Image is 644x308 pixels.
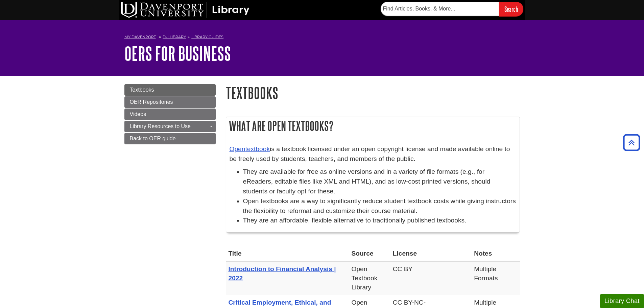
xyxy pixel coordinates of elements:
[471,261,520,295] td: Multiple Formats
[600,294,644,308] button: Library Chat
[124,133,216,144] a: Back to OER guide
[390,261,471,295] td: CC BY
[243,196,516,216] li: Open textbooks are a way to significantly reduce student textbook costs while giving instructors ...
[621,138,642,147] a: Back to Top
[130,87,154,93] span: Textbooks
[130,123,191,129] span: Library Resources to Use
[226,117,520,135] h2: What are Open Textbooks?
[130,111,146,117] span: Videos
[124,32,520,43] nav: breadcrumb
[130,136,176,141] span: Back to OER guide
[124,34,156,40] a: My Davenport
[499,2,523,16] input: Search
[163,34,186,39] a: DU Library
[124,43,231,64] a: OERs for Business
[230,144,516,164] p: is a textbook licensed under an open copyright license and made available online to be freely use...
[226,246,349,261] th: Title
[349,261,390,295] td: Open Textbook Library
[226,84,520,101] h1: Textbooks
[124,84,216,96] a: Textbooks
[245,145,270,152] a: textbook
[381,2,523,16] form: Searches DU Library's articles, books, and more
[124,84,216,144] div: Guide Page Menu
[191,34,223,39] a: Library Guides
[243,167,516,196] li: They are available for free as online versions and in a variety of file formats (e.g., for eReade...
[349,246,390,261] th: Source
[124,96,216,108] a: OER Repositories
[230,145,245,152] a: Open
[243,216,516,226] li: They are an affordable, flexible alternative to traditionally published textbooks.
[130,99,173,105] span: OER Repositories
[390,246,471,261] th: License
[121,2,249,18] img: DU Library
[229,265,336,282] a: Introduction to Financial Analysis | 2022
[381,2,499,16] input: Find Articles, Books, & More...
[124,109,216,120] a: Videos
[124,121,216,132] a: Library Resources to Use
[471,246,520,261] th: Notes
